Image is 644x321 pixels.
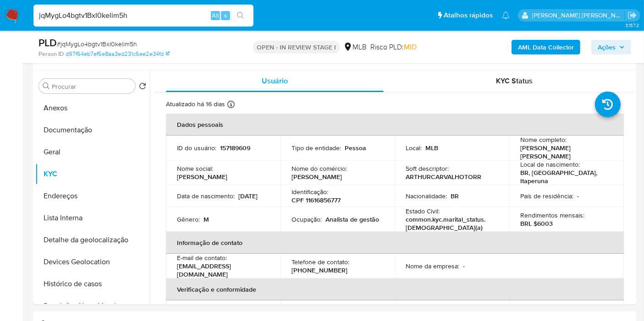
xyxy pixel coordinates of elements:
button: search-icon [231,9,250,22]
button: Restrições Novo Mundo [35,295,150,317]
input: Procurar [52,82,132,91]
span: s [224,11,227,20]
b: Person ID [39,50,64,58]
button: Procurar [43,82,50,90]
div: MLB [343,42,367,52]
p: E-mail de contato : [177,254,227,262]
p: Nacionalidade : [406,192,447,200]
span: # jqMygLo4bgtv1BxI0kelim5h [57,39,137,49]
th: Informação de contato [166,232,624,254]
p: BRL $6003 [520,219,553,228]
button: Geral [35,141,150,163]
p: [DATE] [238,192,258,200]
button: Anexos [35,97,150,119]
p: País de residência : [520,192,573,200]
p: BR [451,192,459,200]
p: [PERSON_NAME] [292,173,342,181]
p: Nome da empresa : [406,262,460,270]
button: Endereços [35,185,150,207]
span: Usuário [262,76,288,86]
p: Nome social : [177,164,213,173]
p: Pessoa [345,144,366,152]
p: Soft descriptor : [406,164,449,173]
p: Analista de gestão [325,215,379,223]
p: Gênero : [177,215,200,223]
p: BR, [GEOGRAPHIC_DATA], Itaperuna [520,169,609,185]
p: Nome completo : [520,136,567,144]
span: Atalhos rápidos [444,11,493,20]
button: KYC [35,163,150,185]
button: Retornar ao pedido padrão [139,82,146,92]
p: 157189609 [220,144,250,152]
p: Ocupação : [292,215,322,223]
button: Detalhe da geolocalização [35,229,150,251]
button: Documentação [35,119,150,141]
span: Ações [598,40,616,54]
p: [PHONE_NUMBER] [292,266,347,274]
p: [PERSON_NAME] [177,173,227,181]
button: AML Data Collector [512,40,580,54]
th: Verificação e conformidade [166,278,624,300]
p: - [463,262,465,270]
a: Notificações [502,11,510,19]
th: Dados pessoais [166,114,624,136]
span: KYC Status [496,76,533,86]
b: PLD [39,35,57,50]
p: ARTHURCARVALHOTORR [406,173,482,181]
p: Tipo de entidade : [292,144,341,152]
a: d97f64eb7ef5e8aa3ed231c6ee2e34fd [66,50,170,58]
p: ID do usuário : [177,144,216,152]
span: MID [404,42,417,52]
p: Identificação : [292,188,328,196]
button: Lista Interna [35,207,150,229]
p: Estado Civil : [406,207,440,215]
p: Rendimentos mensais : [520,211,584,219]
p: Nome do comércio : [292,164,347,173]
p: [EMAIL_ADDRESS][DOMAIN_NAME] [177,262,266,278]
a: Sair [627,11,637,20]
p: Local de nascimento : [520,160,580,169]
p: MLB [426,144,439,152]
p: common.kyc.marital_status.[DEMOGRAPHIC_DATA](a) [406,215,495,232]
p: Local : [406,144,422,152]
button: Histórico de casos [35,273,150,295]
button: Devices Geolocation [35,251,150,273]
p: Data de nascimento : [177,192,235,200]
p: M [204,215,209,223]
p: OPEN - IN REVIEW STAGE I [253,41,340,54]
p: leticia.merlin@mercadolivre.com [532,11,625,20]
button: Ações [591,40,631,54]
p: [PERSON_NAME] [PERSON_NAME] [520,144,609,160]
span: Risco PLD: [370,42,417,52]
input: Pesquise usuários ou casos... [33,10,253,22]
span: 3.157.2 [625,22,639,29]
p: - [577,192,579,200]
span: Alt [212,11,219,20]
b: AML Data Collector [518,40,574,54]
p: CPF 11616856777 [292,196,341,204]
p: Atualizado há 16 dias [166,100,225,109]
p: Telefone de contato : [292,258,349,266]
